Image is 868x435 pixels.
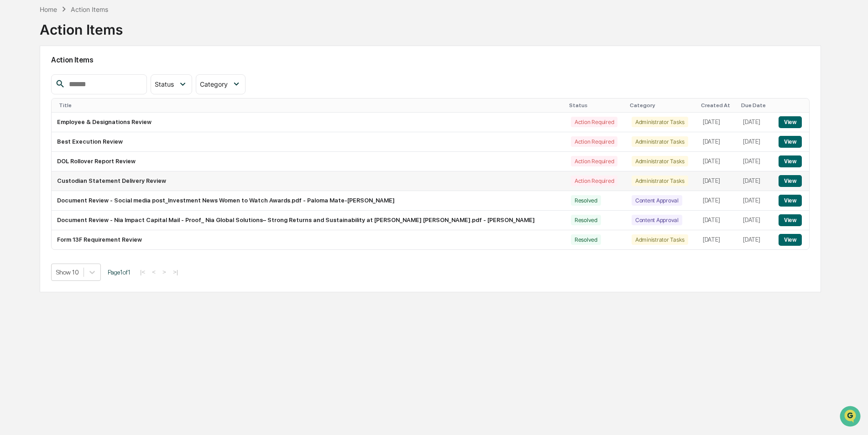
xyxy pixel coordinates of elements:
[91,155,110,161] span: Pylon
[779,158,802,165] a: View
[632,195,682,206] div: Content Approval
[9,70,26,86] img: 1746055101610-c473b297-6a78-478c-a979-82029cc54cd1
[200,80,228,88] span: Category
[737,211,773,230] td: [DATE]
[779,214,802,226] button: View
[64,154,110,161] a: Powered byPylon
[571,176,617,186] div: Action Required
[40,14,123,38] div: Action Items
[9,116,16,123] div: 🖐️
[52,191,565,211] td: Document Review - Social media post_Investment News Women to Watch Awards.pdf - Paloma Mate-[PERS...
[24,41,151,51] input: Clear
[630,102,694,109] div: Category
[632,156,688,166] div: Administrator Tasks
[632,136,688,147] div: Administrator Tasks
[779,175,802,187] button: View
[697,230,737,249] td: [DATE]
[52,113,565,132] td: Employee & Designations Review
[632,176,688,186] div: Administrator Tasks
[9,133,16,140] div: 🔎
[779,138,802,145] a: View
[52,211,565,230] td: Document Review - Nia Impact Capital Mail - Proof_ Nia Global Solutions– Strong Returns and Susta...
[155,80,174,88] span: Status
[741,102,769,109] div: Due Date
[737,113,773,132] td: [DATE]
[779,197,802,204] a: View
[779,155,802,167] button: View
[737,171,773,191] td: [DATE]
[137,268,148,276] button: |<
[31,79,115,86] div: We're available if you need us!
[571,117,617,127] div: Action Required
[71,5,108,13] div: Action Items
[839,405,863,430] iframe: Open customer support
[632,117,688,127] div: Administrator Tasks
[779,116,802,128] button: View
[108,269,131,276] span: Page 1 of 1
[779,217,802,223] a: View
[737,152,773,171] td: [DATE]
[632,215,682,225] div: Content Approval
[18,115,59,124] span: Preclearance
[31,70,150,79] div: Start new chat
[66,116,73,123] div: 🗄️
[52,171,565,191] td: Custodian Statement Delivery Review
[149,268,158,276] button: <
[697,191,737,211] td: [DATE]
[697,211,737,230] td: [DATE]
[779,236,802,243] a: View
[9,19,166,34] p: How can we help?
[52,132,565,152] td: Best Execution Review
[63,111,117,128] a: 🗄️Attestations
[51,56,810,64] h2: Action Items
[170,268,181,276] button: >|
[571,215,601,225] div: Resolved
[155,72,166,83] button: Start new chat
[571,195,601,206] div: Resolved
[632,234,688,245] div: Administrator Tasks
[779,234,802,246] button: View
[75,115,113,124] span: Attestations
[737,132,773,152] td: [DATE]
[779,177,802,184] a: View
[697,132,737,152] td: [DATE]
[697,152,737,171] td: [DATE]
[59,102,562,109] div: Title
[52,152,565,171] td: DOL Rollover Report Review
[52,230,565,249] td: Form 13F Requirement Review
[571,156,617,166] div: Action Required
[701,102,734,109] div: Created At
[40,5,57,13] div: Home
[5,111,63,128] a: 🖐️Preclearance
[571,136,617,147] div: Action Required
[737,230,773,249] td: [DATE]
[779,195,802,207] button: View
[697,113,737,132] td: [DATE]
[569,102,622,109] div: Status
[737,191,773,211] td: [DATE]
[779,119,802,125] a: View
[160,268,169,276] button: >
[779,136,802,148] button: View
[571,234,601,245] div: Resolved
[697,171,737,191] td: [DATE]
[18,132,58,141] span: Data Lookup
[5,129,61,145] a: 🔎Data Lookup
